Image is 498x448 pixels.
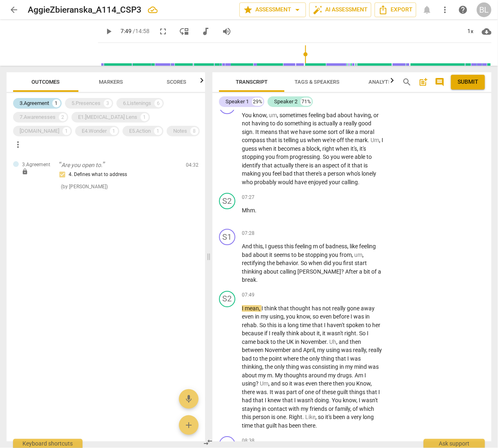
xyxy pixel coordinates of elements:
span: really [272,330,286,337]
span: is [313,120,318,127]
div: Speaker 1 [226,98,249,106]
span: in [365,313,370,320]
span: having [354,112,371,118]
span: it [322,330,327,337]
span: guess [268,243,284,250]
span: there's [306,170,323,177]
span: something [284,120,313,127]
span: feel [272,170,283,177]
button: Show/Hide comments [433,76,446,89]
span: mean [245,305,259,312]
span: has [312,305,322,312]
span: the [345,137,355,143]
a: Help [456,2,470,17]
span: star [243,5,253,15]
span: rehab [242,322,257,328]
span: that [266,137,278,143]
span: 07:27 [242,194,255,201]
span: thought [290,305,312,312]
span: long [288,322,300,328]
span: feeling [295,243,313,250]
span: block [306,145,320,152]
span: really [332,305,347,312]
button: Add voice note [179,389,199,409]
span: , [357,145,360,152]
span: 07:28 [242,230,255,237]
span: this [267,322,278,328]
span: becomes [278,145,302,152]
span: calling [280,268,297,275]
button: Add summary [417,76,430,89]
span: in [255,313,261,320]
span: to [270,339,277,345]
span: because [242,330,264,337]
span: Analytics [368,79,396,85]
span: my [261,313,270,320]
span: think [264,305,278,312]
span: search [402,77,412,87]
span: I [351,313,353,320]
span: your [329,179,342,185]
span: Submit [458,78,478,86]
span: fullscreen [158,27,168,36]
span: 7:49 [121,28,132,34]
div: 1 [141,113,149,121]
span: post_add [418,77,428,87]
button: Volume [219,24,234,39]
span: to [366,322,372,328]
span: So [259,322,267,328]
span: AI Assessment [313,5,368,15]
span: play_arrow [104,27,114,36]
span: about [300,330,317,337]
span: 3.Agreement [22,161,50,168]
span: / 14:58 [133,28,150,34]
span: more_vert [13,140,23,149]
span: think [286,330,300,337]
span: this [253,243,263,250]
span: a [359,268,364,275]
span: UK [286,339,295,345]
span: was [353,313,365,320]
span: mic [184,394,194,404]
span: a [378,268,381,275]
span: Outcomes [32,79,60,85]
div: 7.Awarenesses [20,113,56,121]
h2: AggieZbieranska_A114_CSP3 [28,5,141,15]
span: start [355,260,367,266]
span: , [371,112,373,118]
span: is [309,162,315,169]
span: it [347,162,352,169]
span: you [331,154,341,160]
span: of [339,129,346,135]
span: I [261,305,264,312]
span: Export [378,5,413,15]
span: like [346,129,355,135]
span: of [341,162,347,169]
span: that [278,305,290,312]
span: it [317,330,320,337]
span: Filler word [354,252,362,258]
span: , [336,339,339,345]
button: AI Assessment [309,2,371,17]
span: a [355,129,360,135]
span: is [364,162,368,169]
div: 29% [252,98,263,106]
span: arrow_drop_down [293,5,302,15]
span: wasn't [327,330,344,337]
span: we [290,129,299,135]
span: to [291,252,298,258]
div: Notes [173,127,187,135]
span: off [337,137,345,143]
span: if [264,330,269,337]
span: Markers [99,79,123,85]
div: 1 [63,127,71,135]
div: E4.Wonder [82,127,107,135]
span: calling [342,179,358,185]
span: it [273,145,278,152]
span: making [242,170,262,177]
span: good [358,120,371,127]
span: right [344,330,356,337]
span: about [264,268,280,275]
span: After [345,268,359,275]
span: , [379,137,382,143]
